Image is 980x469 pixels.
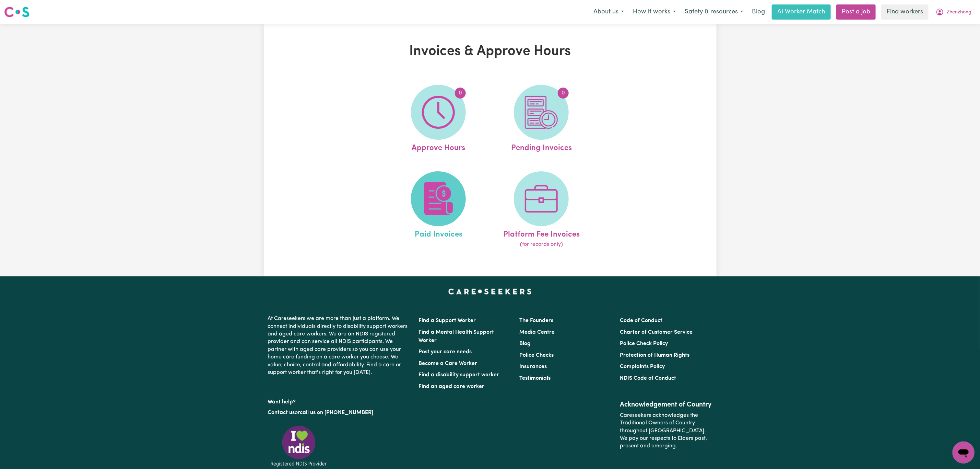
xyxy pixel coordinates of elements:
[343,43,637,60] h1: Invoices & Approve Hours
[503,226,580,241] span: Platform Fee Invoices
[519,376,551,381] a: Testimonials
[419,330,494,343] a: Find a Mental Health Support Worker
[680,5,748,19] button: Safety & resources
[419,384,485,389] a: Find an aged care worker
[389,171,488,249] a: Paid Invoices
[931,5,976,19] button: My Account
[881,4,929,20] a: Find workers
[947,9,971,16] span: Zhenzhong
[492,171,591,249] a: Platform Fee Invoices(for records only)
[389,85,488,154] a: Approve Hours
[419,372,499,378] a: Find a disability support worker
[772,4,831,20] a: AI Worker Match
[519,341,531,346] a: Blog
[519,330,555,335] a: Media Centre
[268,312,411,379] p: At Careseekers we are more than just a platform. We connect individuals directly to disability su...
[620,376,676,381] a: NDIS Code of Conduct
[415,226,462,241] span: Paid Invoices
[620,401,712,409] h2: Acknowledgement of Country
[519,364,547,369] a: Insurances
[4,6,29,18] img: Careseekers logo
[620,318,662,323] a: Code of Conduct
[419,361,477,366] a: Become a Care Worker
[748,4,769,20] a: Blog
[419,318,476,323] a: Find a Support Worker
[300,410,374,415] a: call us on [PHONE_NUMBER]
[268,396,411,406] p: Want help?
[448,289,532,294] a: Careseekers home page
[268,410,295,415] a: Contact us
[620,409,712,453] p: Careseekers acknowledges the Traditional Owners of Country throughout [GEOGRAPHIC_DATA]. We pay o...
[419,349,472,355] a: Post your care needs
[519,318,553,323] a: The Founders
[4,4,29,20] a: Careseekers logo
[620,341,668,346] a: Police Check Policy
[268,406,411,419] p: or
[520,240,563,249] span: (for records only)
[628,5,680,19] button: How it works
[953,442,975,464] iframe: Button to launch messaging window, conversation in progress
[836,4,876,20] a: Post a job
[268,425,330,468] img: Registered NDIS provider
[492,85,591,154] a: Pending Invoices
[511,140,572,154] span: Pending Invoices
[558,88,569,99] span: 0
[412,140,465,154] span: Approve Hours
[519,353,554,358] a: Police Checks
[589,5,628,19] button: About us
[620,353,689,358] a: Protection of Human Rights
[620,330,693,335] a: Charter of Customer Service
[620,364,665,369] a: Complaints Policy
[455,88,466,99] span: 0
